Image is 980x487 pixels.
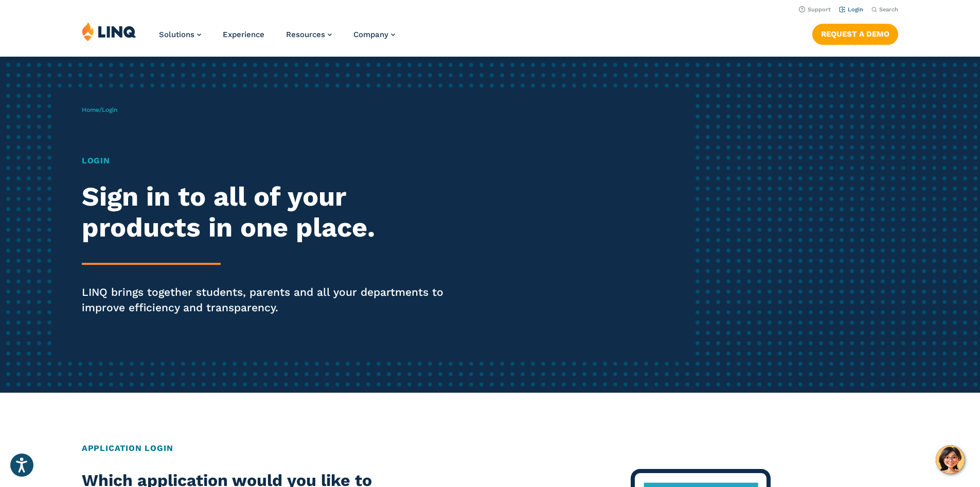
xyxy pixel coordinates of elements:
[812,22,898,44] nav: Button Navigation
[159,22,395,56] nav: Primary Navigation
[812,24,898,44] a: Request a Demo
[82,181,459,243] h2: Sign in to all of your products in one place.
[82,106,117,113] span: /
[799,6,831,13] a: Support
[102,106,117,113] span: Login
[82,284,459,315] p: LINQ brings together students, parents and all your departments to improve efficiency and transpa...
[839,6,863,13] a: Login
[353,30,395,39] a: Company
[353,30,388,39] span: Company
[82,22,136,41] img: LINQ | K‑12 Software
[82,155,459,167] h1: Login
[223,30,264,39] a: Experience
[871,6,898,13] button: Open Search Bar
[82,442,898,455] h2: Application Login
[936,445,965,474] button: Hello, have a question? Let’s chat.
[159,30,194,39] span: Solutions
[286,30,325,39] span: Resources
[82,106,99,113] a: Home
[879,6,898,13] span: Search
[286,30,332,39] a: Resources
[159,30,201,39] a: Solutions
